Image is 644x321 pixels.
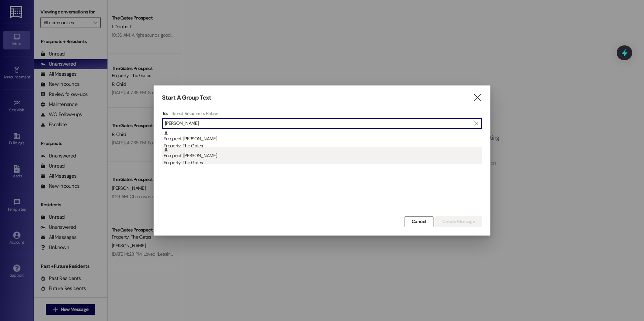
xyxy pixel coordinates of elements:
[442,218,475,225] span: Create Message
[471,118,482,129] button: Clear text
[162,94,211,102] h3: Start A Group Text
[474,121,478,126] i: 
[171,110,218,116] h4: Select Recipients Below
[162,147,482,164] div: Prospect: [PERSON_NAME]Property: The Gates
[164,142,482,149] div: Property: The Gates
[473,94,482,101] i: 
[165,119,471,128] input: Search for any contact or apartment
[435,216,482,227] button: Create Message
[162,131,482,147] div: Prospect: [PERSON_NAME]Property: The Gates
[164,147,482,167] div: Prospect: [PERSON_NAME]
[164,131,482,150] div: Prospect: [PERSON_NAME]
[405,216,433,227] button: Cancel
[412,218,426,225] span: Cancel
[162,110,168,116] h3: To:
[164,159,482,166] div: Property: The Gates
